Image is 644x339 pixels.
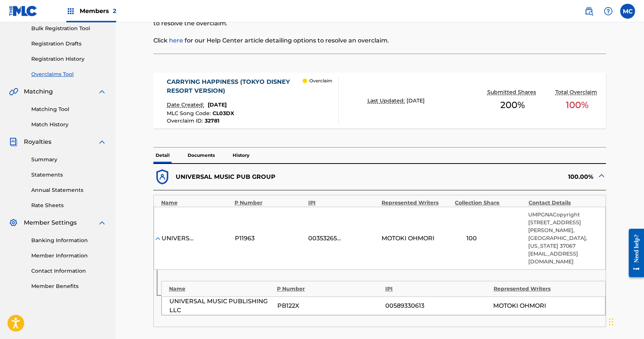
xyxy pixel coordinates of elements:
div: PB122X [277,301,382,310]
a: here [169,37,183,44]
a: Contact Information [31,267,106,275]
span: MLC Song Code : [167,110,213,117]
div: Represented Writers [494,285,598,293]
div: P Number [235,199,304,207]
span: MOTOKI OHMORI [493,301,546,310]
span: Members [80,7,116,15]
div: User Menu [620,4,635,19]
img: Royalties [9,137,18,146]
a: Banking Information [31,237,106,244]
a: Overclaims Tool [31,70,106,78]
span: [DATE] [208,101,227,108]
div: Drag [609,311,613,333]
a: Member Benefits [31,282,106,290]
img: help [604,7,613,16]
span: 200 % [500,98,525,112]
img: expand-cell-toggle [154,235,162,242]
p: Overclaim [309,77,332,84]
a: Summary [31,156,106,164]
img: Top Rightsholders [66,7,75,16]
p: Submitted Shares [487,88,538,96]
div: Represented Writers [382,199,451,207]
p: UNIVERSAL MUSIC PUB GROUP [176,172,275,181]
a: Annual Statements [31,186,106,194]
p: Documents [185,148,217,163]
div: UNIVERSAL MUSIC PUBLISHING LLC [169,297,274,315]
span: MOTOKI OHMORI [382,234,434,243]
a: Rate Sheets [31,202,106,209]
a: Match History [31,121,106,129]
span: Matching [24,87,53,96]
span: 32781 [205,117,219,124]
span: CL03DX [213,110,234,117]
a: Matching Tool [31,105,106,113]
img: search [584,7,593,16]
a: Registration History [31,55,106,63]
p: UMPGNACopyright [528,211,598,219]
p: [GEOGRAPHIC_DATA], [US_STATE] 37067 [528,234,598,250]
a: Bulk Registration Tool [31,25,106,32]
a: Registration Drafts [31,40,106,48]
p: Date Created: [167,101,206,109]
p: History [230,148,252,163]
div: Contact Details [529,199,598,207]
div: 00589330613 [385,301,490,310]
div: Name [169,285,274,293]
p: [EMAIL_ADDRESS][DOMAIN_NAME] [528,250,598,266]
a: Statements [31,171,106,179]
span: Overclaim ID : [167,117,205,124]
img: MLC Logo [9,6,38,16]
img: Matching [9,87,18,96]
div: IPI [385,285,490,293]
a: Public Search [581,4,596,19]
span: 100 % [566,98,589,112]
a: Member Information [31,252,106,260]
div: IPI [308,199,378,207]
p: [STREET_ADDRESS][PERSON_NAME], [528,219,598,234]
div: CARRYING HAPPINESS (TOKYO DISNEY RESORT VERSION) [167,77,303,95]
img: expand [98,87,106,96]
div: Help [601,4,616,19]
span: Member Settings [24,218,77,227]
img: expand-cell-toggle [597,171,606,180]
span: Royalties [24,137,51,146]
span: 2 [113,7,116,15]
img: Member Settings [9,218,18,227]
p: Detail [153,148,172,163]
div: 100.00% [380,168,606,186]
span: [DATE] [407,97,425,104]
iframe: Chat Widget [607,303,644,339]
img: expand [98,218,106,227]
img: dfb38c8551f6dcc1ac04.svg [153,168,172,186]
p: Total Overclaim [555,88,599,96]
div: P Number [277,285,382,293]
p: Last Updated: [367,97,407,105]
img: expand [98,137,106,146]
p: Click for our Help Center article detailing options to resolve an overclaim. [153,36,502,45]
div: Collection Share [455,199,525,207]
iframe: Resource Center [623,223,644,283]
div: Name [161,199,231,207]
a: CARRYING HAPPINESS (TOKYO DISNEY RESORT VERSION)Date Created:[DATE]MLC Song Code:CL03DXOverclaim ... [153,73,606,129]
